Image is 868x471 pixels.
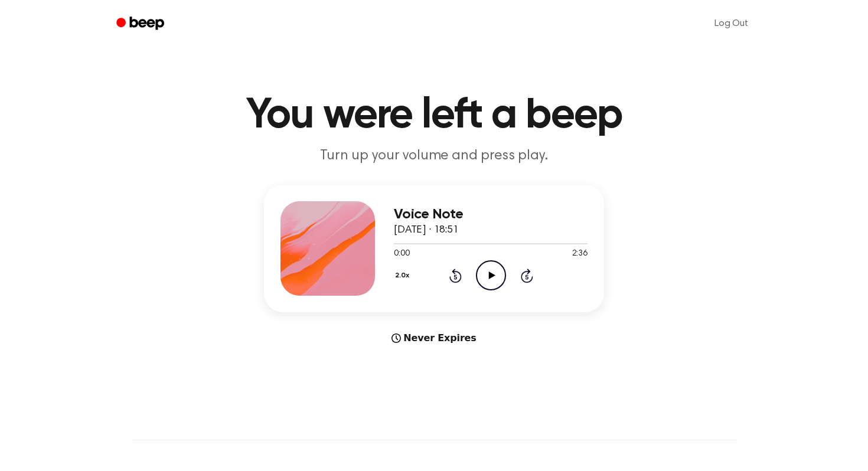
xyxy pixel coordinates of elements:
[132,94,736,137] h1: You were left a beep
[394,248,409,260] span: 0:00
[394,225,459,235] span: [DATE] · 18:51
[572,248,588,260] span: 2:36
[703,9,760,38] a: Log Out
[394,207,588,223] h3: Voice Note
[108,12,175,35] a: Beep
[394,266,413,286] button: 2.0x
[207,146,661,166] p: Turn up your volume and press play.
[264,331,604,345] div: Never Expires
